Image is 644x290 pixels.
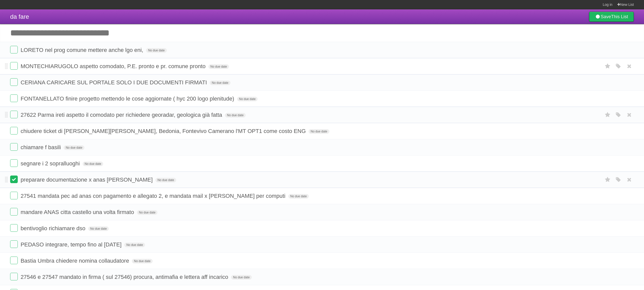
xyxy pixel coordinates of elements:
[10,94,18,102] label: Done
[208,64,229,69] span: No due date
[10,46,18,53] label: Done
[21,47,145,53] span: LORETO nel prog comune mettere anche lgo eni,
[21,193,287,199] span: 27541 mandata pec ad anas con pagamento e allegato 2, e mandata mail x [PERSON_NAME] per computi
[10,192,18,199] label: Done
[64,145,84,150] span: No due date
[603,62,613,70] label: Star task
[237,97,258,101] span: No due date
[21,160,81,167] span: segnare i 2 sopralluoghi
[21,128,307,134] span: chiudere ticket di [PERSON_NAME][PERSON_NAME], Bedonia, Fontevivo Camerano l'MT OPT1 come costo ENG
[225,113,245,118] span: No due date
[21,144,62,150] span: chiamare f basili
[10,240,18,248] label: Done
[611,14,628,19] b: This List
[10,111,18,118] label: Done
[10,143,18,151] label: Done
[231,275,252,280] span: No due date
[10,78,18,86] label: Done
[83,162,103,166] span: No due date
[21,225,87,231] span: bentivoglio richiamare dso
[603,176,613,184] label: Star task
[21,209,135,215] span: mandare ANAS citta castello una volta firmato
[589,12,634,22] a: SaveThis List
[21,258,130,264] span: Bastia Umbra chiedere nomina collaudatore
[21,63,207,69] span: MONTECHIARUGOLO aspetto comodato, P.E. pronto e pr. comune pronto
[10,257,18,264] label: Done
[155,178,176,182] span: No due date
[21,177,154,183] span: preparare documentazione x anas [PERSON_NAME]
[21,112,223,118] span: 27622 Parma ireti aspetto il comodato per richiedere georadar, geologica già fatta
[309,129,329,134] span: No due date
[132,259,152,263] span: No due date
[21,241,123,248] span: PEDASO integrare, tempo fino al [DATE]
[124,243,145,247] span: No due date
[88,226,109,231] span: No due date
[10,273,18,280] label: Done
[10,159,18,167] label: Done
[10,127,18,134] label: Done
[21,274,229,280] span: 27546 e 27547 mandato in firma ( sul 27546) procura, antimafia e lettera aff incarico
[603,111,613,119] label: Star task
[137,210,157,215] span: No due date
[10,224,18,232] label: Done
[10,176,18,183] label: Done
[10,13,29,20] span: da fare
[21,95,236,102] span: FONTANELLATO finire progetto mettendo le cose aggiornate ( hyc 200 logo plenitude)
[21,79,208,86] span: CERIANA CARICARE SUL PORTALE SOLO I DUE DOCUMENTI FIRMATI
[288,194,309,199] span: No due date
[210,81,230,85] span: No due date
[10,62,18,70] label: Done
[146,48,167,53] span: No due date
[10,208,18,216] label: Done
